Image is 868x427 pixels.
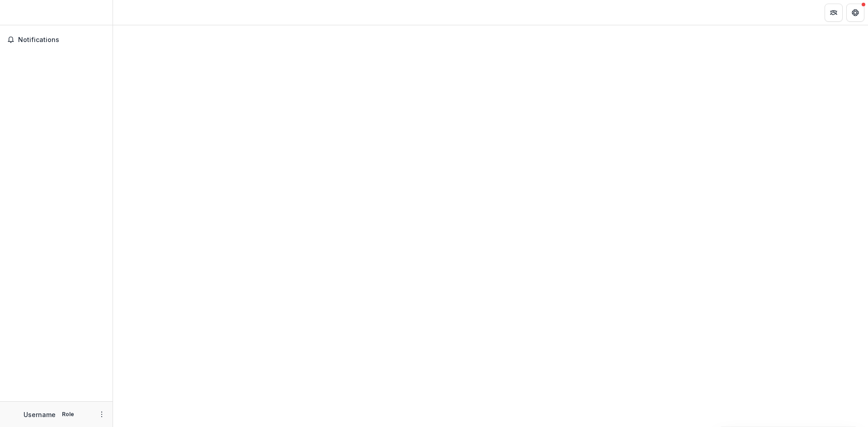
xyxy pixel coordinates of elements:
[4,33,109,47] button: Notifications
[825,4,843,22] button: Partners
[96,409,107,420] button: More
[18,36,105,44] span: Notifications
[24,410,56,419] p: Username
[59,410,77,418] p: Role
[846,4,864,22] button: Get Help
